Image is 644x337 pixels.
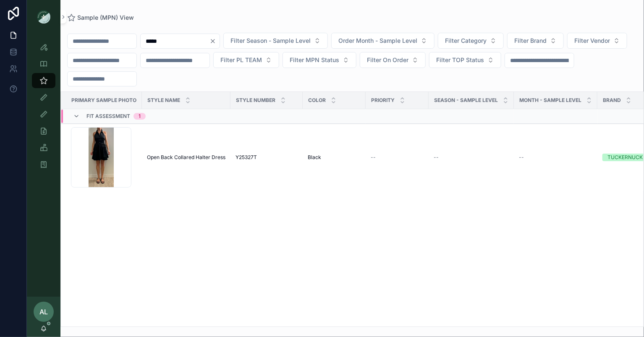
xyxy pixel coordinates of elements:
[223,33,328,49] button: Select Button
[360,52,426,68] button: Select Button
[429,52,501,68] button: Select Button
[445,37,487,45] span: Filter Category
[147,154,225,161] a: Open Back Collared Halter Dress
[519,154,592,161] a: --
[519,154,524,161] span: --
[290,56,339,64] span: Filter MPN Status
[220,56,262,64] span: Filter PL TEAM
[331,33,435,49] button: Select Button
[434,154,509,161] a: --
[567,33,627,49] button: Select Button
[607,154,643,161] div: TUCKERNUCK
[603,97,621,104] span: Brand
[507,33,564,49] button: Select Button
[283,52,356,68] button: Select Button
[436,56,484,64] span: Filter TOP Status
[308,97,326,104] span: Color
[39,307,48,317] span: AL
[236,97,275,104] span: Style Number
[27,34,60,297] div: scrollable content
[236,154,298,161] a: Y25327T
[209,38,220,44] button: Clear
[139,113,141,120] div: 1
[37,10,50,24] img: App logo
[371,154,424,161] a: --
[230,37,311,45] span: Filter Season - Sample Level
[308,154,361,161] a: Black
[236,154,257,161] span: Y25327T
[367,56,408,64] span: Filter On Order
[574,37,610,45] span: Filter Vendor
[519,97,581,104] span: MONTH - SAMPLE LEVEL
[371,97,395,104] span: PRIORITY
[77,13,134,22] span: Sample (MPN) View
[67,13,134,22] a: Sample (MPN) View
[338,37,417,45] span: Order Month - Sample Level
[308,154,321,161] span: Black
[438,33,504,49] button: Select Button
[434,154,439,161] span: --
[71,97,136,104] span: PRIMARY SAMPLE PHOTO
[371,154,376,161] span: --
[86,113,130,120] span: Fit Assessment
[147,97,180,104] span: Style Name
[514,37,547,45] span: Filter Brand
[434,97,498,104] span: Season - Sample Level
[213,52,279,68] button: Select Button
